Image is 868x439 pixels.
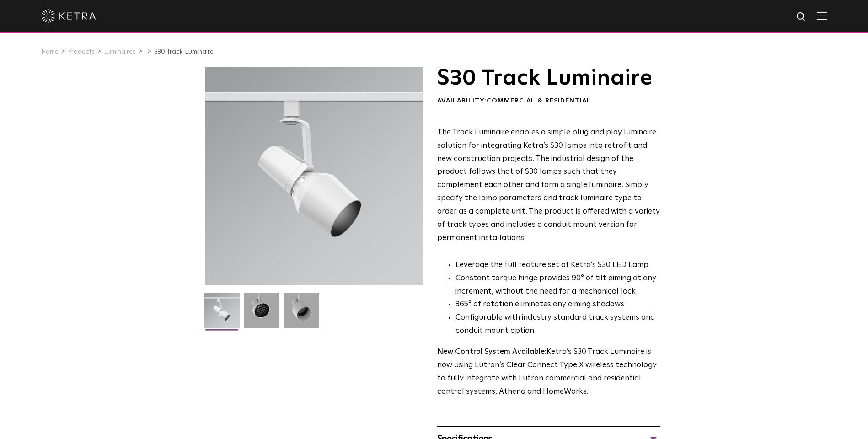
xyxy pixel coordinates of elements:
img: ketra-logo-2019-white [41,9,96,23]
span: Commercial & Residential [487,97,591,104]
h1: S30 Track Luminaire [437,67,660,90]
span: The Track Luminaire enables a simple plug and play luminaire solution for integrating Ketra’s S30... [437,128,660,242]
p: Ketra’s S30 Track Luminaire is now using Lutron’s Clear Connect Type X wireless technology to ful... [437,346,660,399]
strong: New Control System Available: [437,348,547,356]
a: Home [41,48,59,55]
a: Luminaires [104,48,136,55]
img: 9e3d97bd0cf938513d6e [284,293,319,335]
img: search icon [796,11,807,23]
a: Products [68,48,95,55]
img: S30-Track-Luminaire-2021-Web-Square [204,293,240,335]
img: Hamburger%20Nav.svg [817,11,827,20]
a: S30 Track Luminaire [154,48,214,55]
li: Constant torque hinge provides 90° of tilt aiming at any increment, without the need for a mechan... [455,272,660,299]
div: Availability: [437,96,660,106]
li: Leverage the full feature set of Ketra’s S30 LED Lamp [455,259,660,272]
li: Configurable with industry standard track systems and conduit mount option [455,311,660,338]
img: 3b1b0dc7630e9da69e6b [244,293,279,335]
li: 365° of rotation eliminates any aiming shadows [455,298,660,311]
